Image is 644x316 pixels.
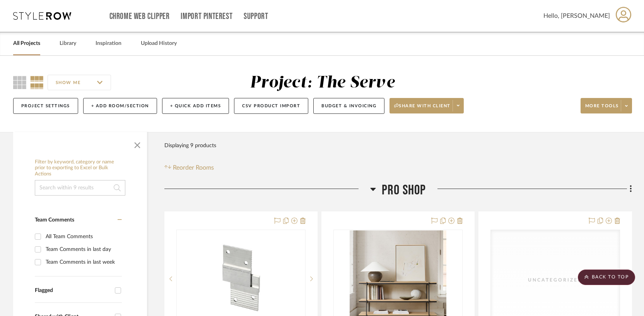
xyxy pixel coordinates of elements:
button: CSV Product Import [234,98,308,114]
button: + Quick Add Items [162,98,229,114]
input: Search within 9 results [35,180,125,196]
a: Chrome Web Clipper [109,13,170,20]
button: Budget & Invoicing [313,98,384,114]
a: Support [244,13,268,20]
span: Share with client [394,103,451,115]
button: Reorder Rooms [164,163,214,172]
button: + Add Room/Section [83,98,157,114]
a: Library [60,38,76,49]
a: Upload History [141,38,177,49]
button: More tools [581,98,632,113]
span: Hello, [PERSON_NAME] [543,11,610,21]
span: Reorder Rooms [173,163,214,172]
div: Project: The Serve [250,75,395,91]
span: Pro Shop [382,182,426,199]
button: Share with client [389,98,464,113]
button: Project Settings [13,98,78,114]
div: Uncategorized [516,276,594,284]
div: Flagged [35,287,111,294]
scroll-to-top-button: BACK TO TOP [578,270,635,285]
div: Displaying 9 products [164,138,216,153]
h6: Filter by keyword, category or name prior to exporting to Excel or Bulk Actions [35,159,125,177]
a: All Projects [13,38,40,49]
div: All Team Comments [46,230,120,243]
div: Team Comments in last day [46,243,120,256]
a: Import Pinterest [181,13,232,20]
span: Team Comments [35,217,74,223]
span: More tools [585,103,619,115]
a: Inspiration [96,38,121,49]
button: Close [130,136,145,151]
div: Team Comments in last week [46,256,120,268]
